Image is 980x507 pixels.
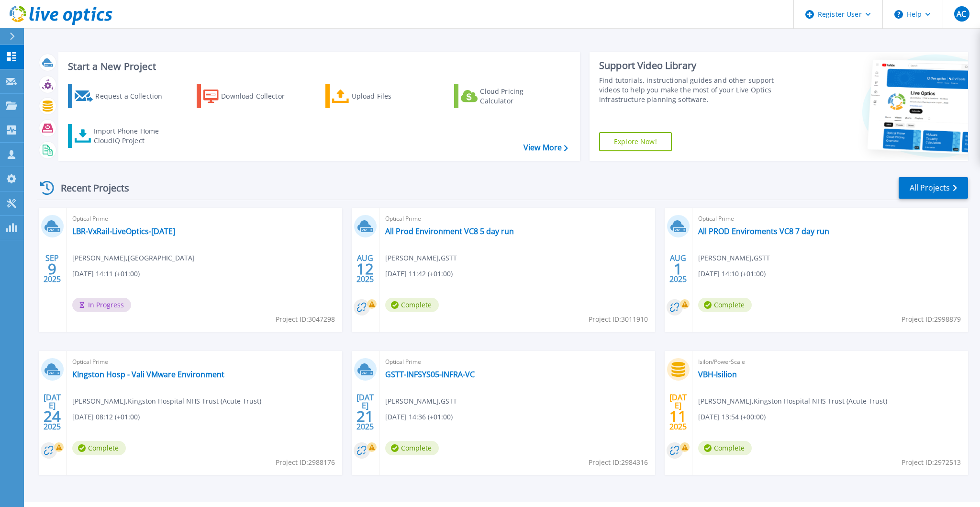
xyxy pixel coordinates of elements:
a: Explore Now! [599,132,672,151]
a: VBH-Isilion [698,370,737,379]
span: 21 [356,412,374,420]
span: AC [957,10,966,18]
a: Request a Collection [68,84,175,108]
span: [PERSON_NAME] , [GEOGRAPHIC_DATA] [72,253,195,263]
span: Isilon/PowerScale [698,357,962,367]
a: All PROD Enviroments VC8 7 day run [698,226,829,236]
span: 24 [44,412,61,420]
span: Optical Prime [72,214,336,224]
span: 1 [674,265,682,273]
a: All Prod Environment VC8 5 day run [385,226,514,236]
span: Optical Prime [385,214,649,224]
div: [DATE] 2025 [43,394,61,429]
div: AUG 2025 [669,251,687,286]
div: [DATE] 2025 [669,394,687,429]
div: Download Collector [221,87,298,106]
div: Request a Collection [95,87,172,106]
span: 11 [669,412,687,420]
span: [PERSON_NAME] , Kingston Hospital NHS Trust (Acute Trust) [698,396,887,406]
span: Project ID: 2998879 [902,314,961,325]
div: Find tutorials, instructional guides and other support videos to help you make the most of your L... [599,76,793,104]
a: LBR-VxRail-LiveOptics-[DATE] [72,226,175,236]
div: Recent Projects [37,176,142,200]
span: [PERSON_NAME] , Kingston Hospital NHS Trust (Acute Trust) [72,396,261,406]
span: In Progress [72,298,131,312]
span: [DATE] 13:54 (+00:00) [698,412,766,422]
div: AUG 2025 [356,251,374,286]
span: Project ID: 2988176 [276,457,335,468]
span: Complete [385,298,439,312]
div: Support Video Library [599,59,793,72]
a: Cloud Pricing Calculator [454,84,561,108]
a: KIngston Hosp - Vali VMware Environment [72,370,224,379]
a: Download Collector [197,84,303,108]
span: Complete [698,441,752,455]
span: Project ID: 3011910 [589,314,648,325]
span: [DATE] 14:11 (+01:00) [72,269,140,279]
div: SEP 2025 [43,251,61,286]
span: Project ID: 3047298 [276,314,335,325]
span: 12 [356,265,374,273]
span: Project ID: 2972513 [902,457,961,468]
span: [DATE] 11:42 (+01:00) [385,269,453,279]
a: GSTT-INFSYS05-INFRA-VC [385,370,475,379]
span: 9 [48,265,56,273]
a: Upload Files [325,84,432,108]
span: [PERSON_NAME] , GSTT [698,253,770,263]
span: Optical Prime [385,357,649,367]
div: [DATE] 2025 [356,394,374,429]
span: Project ID: 2984316 [589,457,648,468]
h3: Start a New Project [68,61,568,72]
span: Complete [385,441,439,455]
span: [PERSON_NAME] , GSTT [385,396,457,406]
a: View More [523,143,568,152]
span: Optical Prime [72,357,336,367]
span: Complete [72,441,126,455]
a: All Projects [899,177,968,199]
span: [DATE] 14:10 (+01:00) [698,269,766,279]
span: Complete [698,298,752,312]
span: [PERSON_NAME] , GSTT [385,253,457,263]
span: [DATE] 08:12 (+01:00) [72,412,140,422]
div: Import Phone Home CloudIQ Project [94,126,168,146]
span: Optical Prime [698,214,962,224]
div: Upload Files [352,87,428,106]
span: [DATE] 14:36 (+01:00) [385,412,453,422]
div: Cloud Pricing Calculator [480,87,557,106]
